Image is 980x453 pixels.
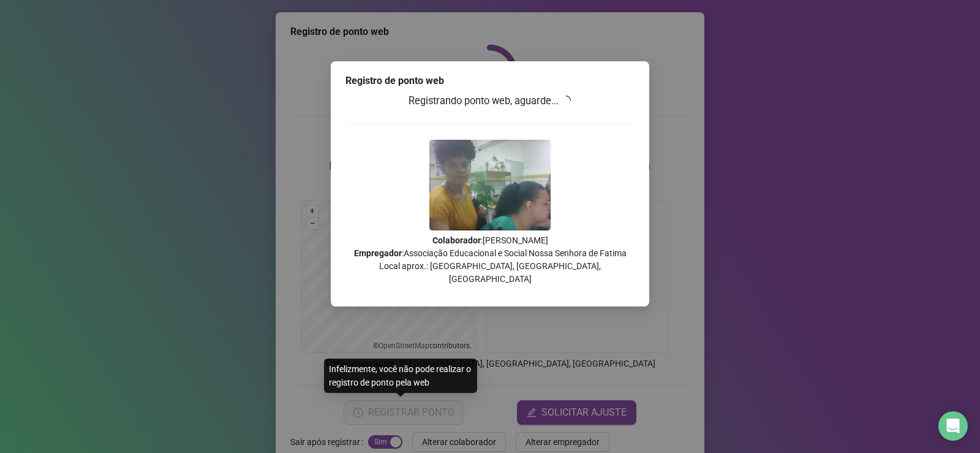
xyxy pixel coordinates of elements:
[345,74,635,88] div: Registro de ponto web
[938,411,968,441] div: Open Intercom Messenger
[432,235,481,245] strong: Colaborador
[345,234,635,286] p: : [PERSON_NAME] : Associação Educacional e Social Nossa Senhora de Fatima Local aprox.: [GEOGRAPH...
[345,93,635,109] h3: Registrando ponto web, aguarde...
[324,359,477,393] div: Infelizmente, você não pode realizar o registro de ponto pela web
[429,140,551,230] img: Z
[561,95,572,106] span: loading
[354,248,402,258] strong: Empregador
